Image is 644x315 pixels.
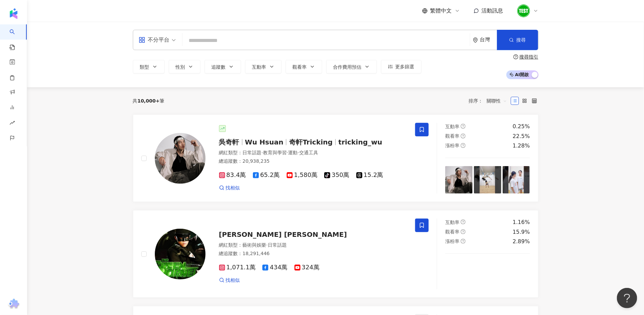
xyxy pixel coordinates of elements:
[461,220,466,224] span: question-circle
[513,142,530,150] div: 1.28%
[513,238,530,245] div: 2.89%
[9,116,15,131] span: rise
[219,138,239,146] span: 吳奇軒
[219,185,240,192] a: 找相似
[219,158,407,165] div: 總追蹤數 ： 20,938,235
[139,35,170,45] div: 不分平台
[226,277,240,284] span: 找相似
[139,37,145,43] span: appstore
[287,150,288,155] span: ·
[263,150,287,155] span: 教育與學習
[461,124,466,129] span: question-circle
[461,134,466,138] span: question-circle
[326,60,377,73] button: 合作費用預估
[286,60,322,73] button: 觀看率
[169,60,200,73] button: 性別
[469,95,511,106] div: 排序：
[205,60,241,73] button: 追蹤數
[396,64,414,69] span: 更多篩選
[243,242,266,248] span: 藝術與娛樂
[445,220,459,225] span: 互動率
[513,228,530,236] div: 15.9%
[497,30,538,50] button: 搜尋
[212,64,226,70] span: 追蹤數
[219,264,256,271] span: 1,071.1萬
[155,229,206,279] img: KOL Avatar
[262,264,287,271] span: 434萬
[356,172,383,179] span: 15.2萬
[252,64,266,70] span: 互動率
[294,264,319,271] span: 324萬
[253,172,280,179] span: 65.2萬
[133,114,539,202] a: KOL Avatar吳奇軒Wu Hsuan奇軒Trickingtricking_wu網紅類型：日常話題·教育與學習·運動·交通工具總追蹤數：20,938,23583.4萬65.2萬1,580萬3...
[461,229,466,234] span: question-circle
[517,37,526,43] span: 搜尋
[245,60,282,73] button: 互動率
[513,133,530,140] div: 22.5%
[245,138,284,146] span: Wu Hsuan
[474,166,501,194] img: post-image
[7,299,20,310] img: chrome extension
[445,229,459,234] span: 觀看率
[514,54,518,59] span: question-circle
[445,143,459,148] span: 漲粉率
[487,95,507,106] span: 關聯性
[513,123,530,130] div: 0.25%
[155,133,206,184] img: KOL Avatar
[219,250,407,257] div: 總追蹤數 ： 18,291,446
[503,166,530,194] img: post-image
[289,138,333,146] span: 奇軒Tricking
[219,230,347,239] span: [PERSON_NAME] [PERSON_NAME]
[517,4,530,17] img: unnamed.png
[8,8,19,19] img: logo icon
[430,7,452,15] span: 繁體中文
[513,219,530,226] div: 1.16%
[262,150,263,155] span: ·
[473,38,478,43] span: environment
[520,54,539,60] div: 搜尋指引
[288,150,297,155] span: 運動
[445,262,473,289] img: post-image
[461,143,466,148] span: question-circle
[266,242,268,248] span: ·
[268,242,287,248] span: 日常話題
[133,210,539,298] a: KOL Avatar[PERSON_NAME] [PERSON_NAME]網紅類型：藝術與娛樂·日常話題總追蹤數：18,291,4461,071.1萬434萬324萬找相似互動率question...
[338,138,382,146] span: tricking_wu
[138,98,160,104] span: 10,000+
[445,166,473,194] img: post-image
[445,124,459,129] span: 互動率
[445,133,459,139] span: 觀看率
[176,64,185,70] span: 性別
[293,64,307,70] span: 觀看率
[9,24,23,51] a: search
[140,64,149,70] span: 類型
[219,172,246,179] span: 83.4萬
[133,98,165,104] div: 共 筆
[480,37,497,43] div: 台灣
[226,185,240,192] span: 找相似
[381,60,422,73] button: 更多篩選
[461,239,466,244] span: question-circle
[243,150,262,155] span: 日常話題
[333,64,362,70] span: 合作費用預估
[219,242,407,249] div: 網紅類型 ：
[297,150,299,155] span: ·
[133,60,165,73] button: 類型
[219,277,240,284] a: 找相似
[482,7,503,14] span: 活動訊息
[299,150,318,155] span: 交通工具
[445,239,459,244] span: 漲粉率
[324,172,349,179] span: 350萬
[617,288,637,308] iframe: Help Scout Beacon - Open
[287,172,318,179] span: 1,580萬
[474,262,501,289] img: post-image
[503,262,530,289] img: post-image
[219,150,407,156] div: 網紅類型 ：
